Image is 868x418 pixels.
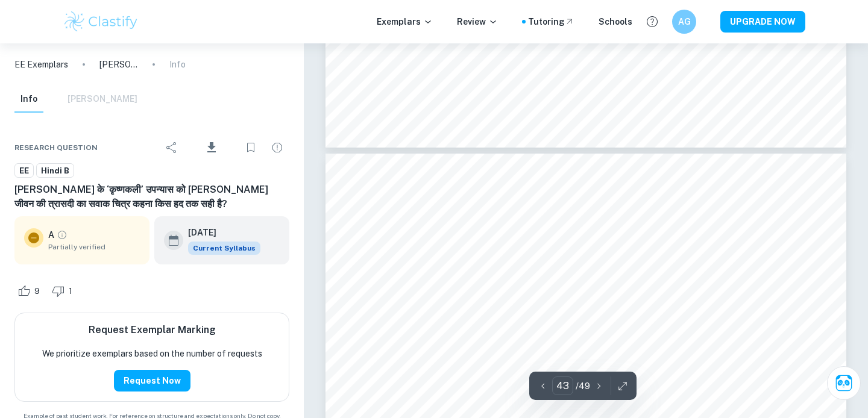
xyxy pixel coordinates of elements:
[89,323,216,337] h6: Request Exemplar Marking
[14,281,46,301] div: Like
[49,281,79,301] div: Dislike
[28,285,46,298] span: 9
[14,86,43,113] button: Info
[99,58,138,71] p: [PERSON_NAME] के ‘कृष्णकली’ उपन्यास को [PERSON_NAME] जीवन की त्रासदी का सवाक चित्र कहना किस हद तक...
[48,242,140,252] span: Partially verified
[114,370,190,391] button: Request Now
[720,11,805,33] button: UPGRADE NOW
[63,10,139,34] img: Clastify logo
[528,15,574,28] a: Tutoring
[160,136,184,160] div: Share
[188,242,260,255] span: Current Syllabus
[599,15,632,28] a: Schools
[14,142,98,153] span: Research question
[576,379,590,393] p: / 49
[15,165,33,177] span: EE
[14,58,68,71] a: EE Exemplars
[188,226,251,239] h6: [DATE]
[642,11,662,32] button: Help and Feedback
[62,285,79,298] span: 1
[36,163,74,178] a: Hindi B
[827,366,861,400] button: Ask Clai
[265,136,289,160] div: Report issue
[377,15,433,28] p: Exemplars
[672,10,696,34] button: AG
[239,136,263,160] div: Bookmark
[14,182,289,211] h6: [PERSON_NAME] के ‘कृष्णकली’ उपन्यास को [PERSON_NAME] जीवन की त्रासदी का सवाक चित्र कहना किस हद तक...
[48,228,54,242] p: A
[457,15,498,28] p: Review
[57,229,68,240] a: Grade partially verified
[186,132,236,163] div: Download
[14,163,34,178] a: EE
[42,347,262,360] p: We prioritize exemplars based on the number of requests
[678,15,691,28] h6: AG
[37,165,74,177] span: Hindi B
[188,242,260,255] div: This exemplar is based on the current syllabus. Feel free to refer to it for inspiration/ideas wh...
[169,58,186,71] p: Info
